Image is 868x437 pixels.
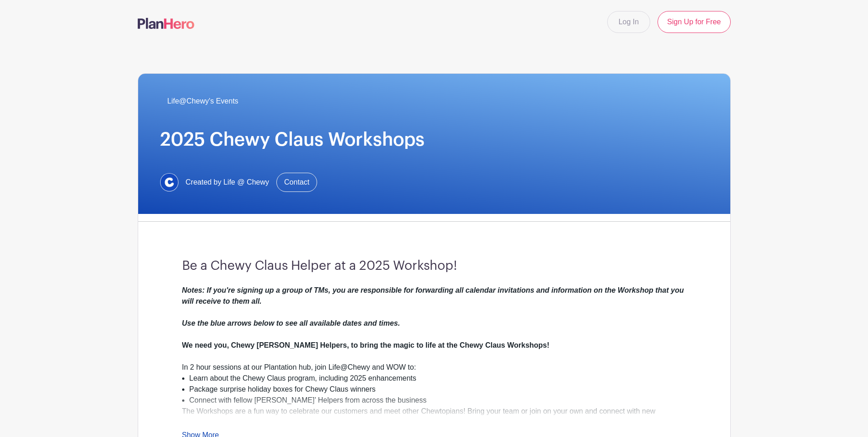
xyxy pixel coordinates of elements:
[276,173,317,192] a: Contact
[182,258,686,274] h3: Be a Chewy Claus Helper at a 2025 Workshop!
[167,96,238,107] span: Life@Chewy's Events
[182,341,550,349] strong: We need you, Chewy [PERSON_NAME] Helpers, to bring the magic to life at the Chewy Claus Workshops!
[189,395,686,406] li: Connect with fellow [PERSON_NAME]’ Helpers from across the business
[186,177,270,188] span: Created by Life @ Chewy
[658,11,730,33] a: Sign Up for Free
[189,373,686,384] li: Learn about the Chewy Claus program, including 2025 enhancements
[160,129,708,151] h1: 2025 Chewy Claus Workshops
[182,286,684,327] em: Notes: If you're signing up a group of TMs, you are responsible for forwarding all calendar invit...
[607,11,650,33] a: Log In
[182,362,686,373] div: In 2 hour sessions at our Plantation hub, join Life@Chewy and WOW to:
[160,173,178,191] img: 1629734264472.jfif
[138,18,194,29] img: logo-507f7623f17ff9eddc593b1ce0a138ce2505c220e1c5a4e2b4648c50719b7d32.svg
[189,384,686,395] li: Package surprise holiday boxes for Chewy Claus winners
